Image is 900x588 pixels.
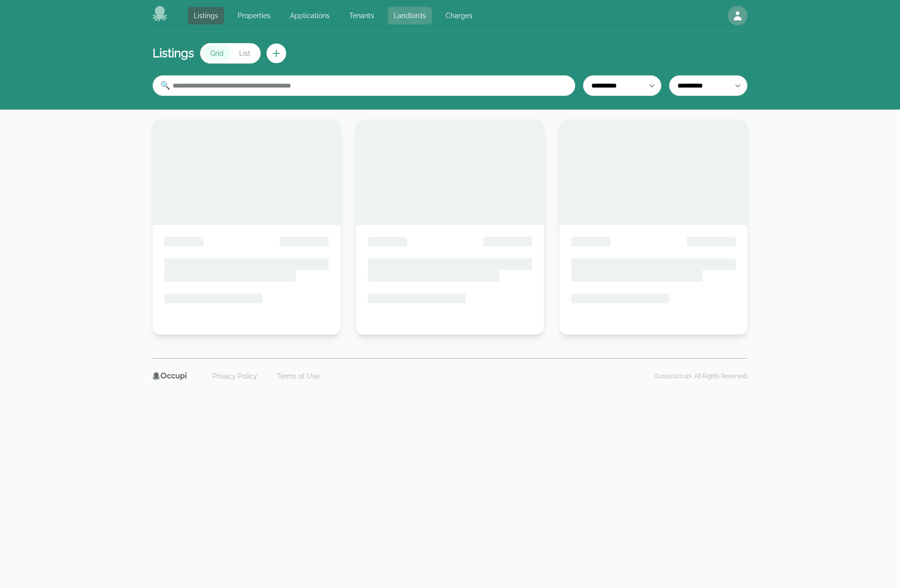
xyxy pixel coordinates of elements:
button: Create new listing [267,44,286,63]
a: Privacy Policy [206,368,263,384]
a: Tenants [343,7,380,24]
a: Charges [440,7,478,24]
a: Landlords [388,7,432,24]
a: Applications [284,7,336,24]
a: Listings [188,7,224,24]
p: © 2025 Occupi. All Rights Reserved. [654,372,747,380]
a: Terms of Use [271,368,325,384]
button: List [231,45,258,61]
a: Properties [232,7,276,24]
button: Grid [202,45,231,61]
h1: Listings [153,45,194,61]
